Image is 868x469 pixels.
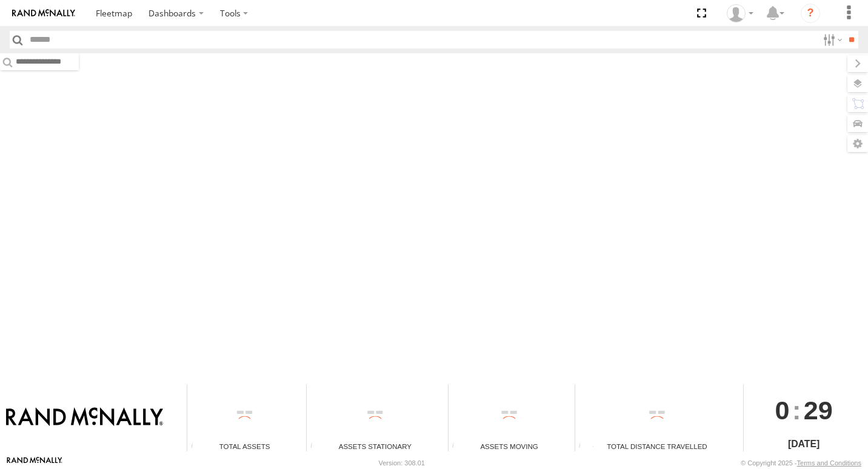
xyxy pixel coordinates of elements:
i: ? [801,4,820,23]
label: Search Filter Options [818,31,844,48]
a: Visit our Website [7,457,62,469]
div: © Copyright 2025 - [741,459,861,467]
div: [DATE] [744,437,863,451]
div: Assets Stationary [307,441,444,451]
div: Total Assets [187,441,302,451]
div: Total distance travelled by all assets within specified date range and applied filters [575,442,593,451]
div: Total number of assets current in transit. [449,442,467,451]
span: 29 [804,384,833,436]
div: Valeo Dash [723,4,758,22]
div: Total number of assets current stationary. [307,442,325,451]
div: : [744,384,863,436]
a: Terms and Conditions [797,459,861,467]
div: Total number of Enabled Assets [187,442,205,451]
div: Assets Moving [449,441,570,451]
label: Map Settings [847,135,868,152]
img: rand-logo.svg [12,9,75,18]
span: 0 [775,384,790,436]
div: Total Distance Travelled [575,441,739,451]
div: Version: 308.01 [379,459,425,467]
img: Rand McNally [6,407,163,428]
